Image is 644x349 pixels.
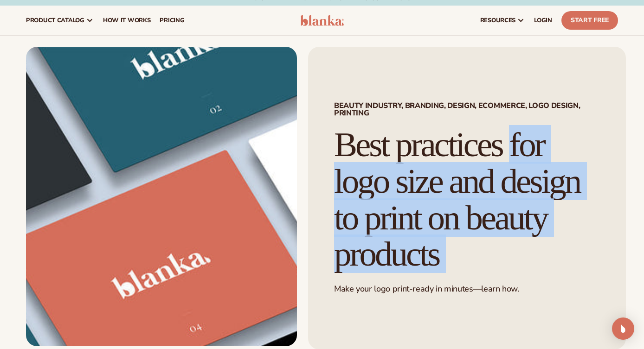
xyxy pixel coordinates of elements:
a: How It Works [98,6,155,35]
span: How It Works [103,17,151,24]
h1: Best practices for logo size and design to print on beauty products [334,127,600,273]
img: logo [300,15,344,26]
span: BEAUTY INDUSTRY, BRANDING, DESIGN, ECOMMERCE, LOGO DESIGN, PRINTING [334,102,600,117]
span: pricing [160,17,184,24]
a: product catalog [21,6,98,35]
p: Make your logo print-ready in minutes—learn how. [334,284,600,294]
img: Best practices for logo size and design to print on beauty products [26,47,297,346]
span: resources [480,17,515,24]
a: Start Free [561,11,618,30]
a: pricing [155,6,189,35]
a: resources [476,6,529,35]
a: LOGIN [529,6,557,35]
div: Open Intercom Messenger [612,317,634,340]
span: LOGIN [534,17,552,24]
span: product catalog [26,17,84,24]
